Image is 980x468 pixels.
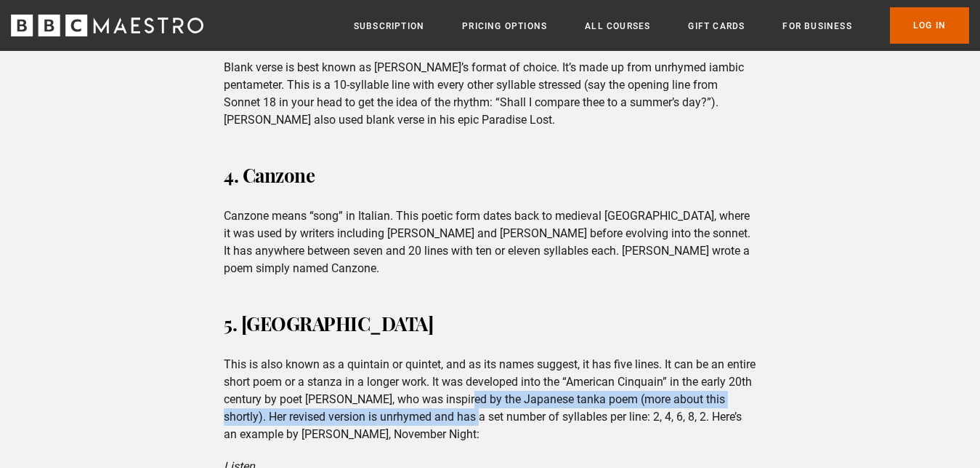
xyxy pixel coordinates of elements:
[688,19,745,33] a: Gift Cards
[224,306,756,341] h3: 5. [GEOGRAPHIC_DATA]
[585,19,650,33] a: All Courses
[890,7,969,44] a: Log In
[782,19,851,33] a: For business
[354,19,424,33] a: Subscription
[224,356,756,443] p: This is also known as a quintain or quintet, and as its names suggest, it has five lines. It can ...
[224,59,756,129] p: Blank verse is best known as [PERSON_NAME]’s format of choice. It’s made up from unrhymed iambic ...
[354,7,969,44] nav: Primary
[11,15,203,36] svg: BBC Maestro
[224,158,756,193] h3: 4. Canzone
[462,19,547,33] a: Pricing Options
[224,207,756,277] p: Canzone means “song” in Italian. This poetic form dates back to medieval [GEOGRAPHIC_DATA], where...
